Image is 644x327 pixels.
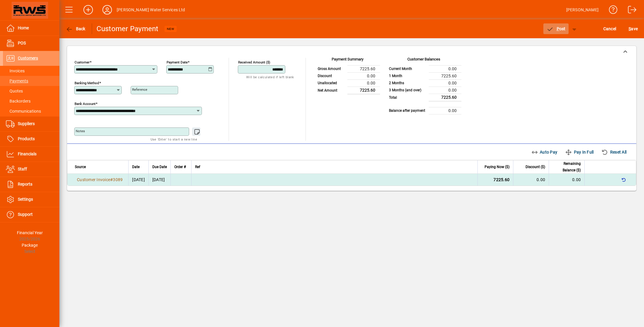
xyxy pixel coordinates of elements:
button: Profile [98,4,117,15]
mat-label: Received Amount ($) [238,60,270,64]
span: 0.00 [572,177,581,182]
span: Invoices [6,68,25,73]
td: 7225.60 [429,94,461,101]
td: 0.00 [347,72,380,79]
span: ave [629,24,638,34]
span: Support [18,212,33,217]
td: Net Amount [315,87,347,94]
span: Suppliers [18,121,35,126]
span: Date [132,164,140,170]
a: Logout [624,1,637,20]
mat-label: Banking method [75,81,99,85]
a: Support [3,207,59,222]
td: 7225.60 [347,87,380,94]
span: NEW [167,27,174,31]
td: 0.00 [429,65,461,72]
app-page-summary-card: Payment Summary [315,58,380,95]
mat-label: Bank Account [75,102,96,106]
a: Invoices [3,66,59,76]
span: Staff [18,167,27,171]
span: Communications [6,109,41,114]
td: 1 Month [386,72,429,79]
td: 0.00 [429,107,461,114]
span: 3089 [113,177,123,182]
span: ost [546,26,566,31]
td: 0.00 [429,79,461,87]
span: Pay In Full [565,147,594,157]
a: Settings [3,192,59,207]
span: Ref [195,164,200,170]
mat-hint: Use 'Enter' to start a new line [151,136,197,143]
td: Gross Amount [315,65,347,72]
a: Financials [3,147,59,162]
span: Financials [18,151,37,156]
span: [DATE] [132,177,145,182]
span: Quotes [6,89,23,93]
mat-label: Reference [132,87,147,92]
span: # [110,177,113,182]
span: Due Date [152,164,167,170]
span: Settings [18,197,33,202]
mat-label: Customer [75,60,90,64]
span: Financial Year [17,230,43,235]
td: Current Month [386,65,429,72]
app-page-header-button: Back [59,23,92,34]
span: Home [18,25,29,30]
a: Knowledge Base [605,1,618,20]
mat-label: Notes [76,129,85,133]
span: 7225.60 [493,177,509,182]
span: Reset All [601,147,626,157]
a: POS [3,36,59,51]
span: Cancel [603,24,616,34]
td: Discount [315,72,347,79]
button: Reset All [599,147,629,157]
button: Cancel [602,23,618,34]
button: Save [627,23,639,34]
span: Paying Now ($) [485,164,509,170]
button: Pay In Full [563,147,596,157]
a: Suppliers [3,117,59,131]
span: Back [66,26,86,31]
td: 7225.60 [347,65,380,72]
a: Communications [3,106,59,116]
span: Order # [174,164,186,170]
button: Add [79,4,98,15]
div: Customer Balances [386,56,461,65]
td: 0.00 [429,87,461,94]
a: Quotes [3,86,59,96]
td: [DATE] [148,174,170,186]
a: Payments [3,76,59,86]
span: Package [22,243,38,248]
mat-hint: Will be calculated if left blank [246,74,294,80]
span: Customers [18,56,38,60]
div: Payment Summary [315,56,380,65]
button: Back [64,23,87,34]
span: Customer Invoice [77,177,110,182]
button: Post [543,23,569,34]
span: POS [18,41,26,45]
td: 0.00 [347,79,380,87]
a: Products [3,132,59,146]
mat-label: Payment Date [167,60,188,64]
span: Backorders [6,99,31,103]
a: Reports [3,177,59,192]
td: Total [386,94,429,101]
div: [PERSON_NAME] [566,5,599,15]
td: 3 Months (and over) [386,87,429,94]
span: Remaining Balance ($) [553,160,581,173]
td: Balance after payment [386,107,429,114]
span: Reports [18,182,32,186]
td: 7225.60 [429,72,461,79]
span: Discount ($) [526,164,545,170]
span: Source [75,164,86,170]
a: Home [3,21,59,36]
span: Products [18,136,35,141]
a: Backorders [3,96,59,106]
span: Payments [6,79,28,83]
td: 2 Months [386,79,429,87]
span: P [557,26,559,31]
a: Customer Invoice#3089 [75,176,125,183]
span: S [629,26,631,31]
app-page-summary-card: Customer Balances [386,58,461,114]
div: Customer Payment [96,24,159,34]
